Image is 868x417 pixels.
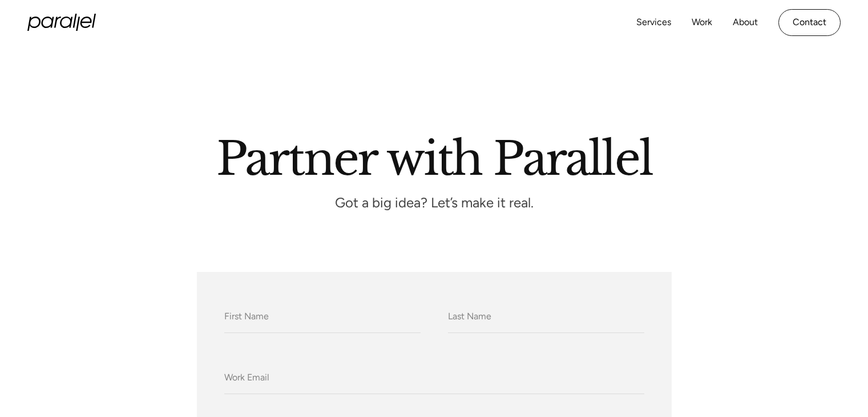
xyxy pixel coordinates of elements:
input: First Name [224,302,421,333]
a: About [733,14,758,31]
input: Last Name [448,302,644,333]
input: Work Email [224,363,644,394]
a: home [27,14,96,31]
h2: Partner with Parallel [109,137,760,175]
a: Work [692,14,712,31]
a: Contact [778,9,841,36]
a: Services [636,14,671,31]
p: Got a big idea? Let’s make it real. [263,198,605,208]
